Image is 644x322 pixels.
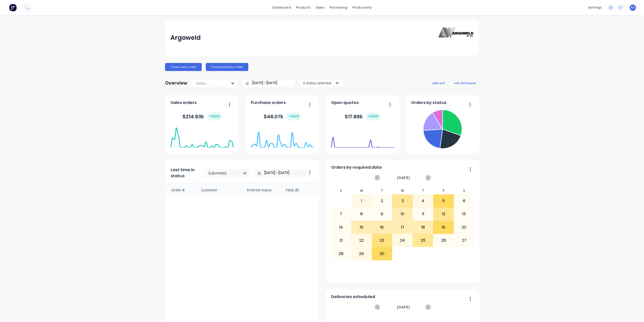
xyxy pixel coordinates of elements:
[165,183,196,197] div: Order #
[454,208,474,220] div: 13
[327,4,350,11] div: purchasing
[372,208,392,220] div: 9
[171,33,201,43] div: Argoweld
[207,112,222,121] div: + 100 %
[413,195,433,207] div: 4
[294,4,313,11] div: products
[351,195,372,207] div: 1
[331,221,351,234] div: 14
[392,195,413,207] div: 3
[300,79,343,87] button: 4 status selected
[351,208,372,220] div: 8
[251,100,286,106] span: Purchase orders
[280,183,319,197] div: Total ($)
[351,247,372,260] div: 29
[372,195,392,207] div: 2
[351,234,372,247] div: 22
[392,208,413,220] div: 10
[286,112,301,121] div: + 100 %
[182,112,222,121] div: $ 214.93k
[433,221,454,234] div: 19
[454,234,474,247] div: 27
[351,187,372,194] div: M
[413,234,433,247] div: 25
[345,112,381,121] div: $ 17.88k
[331,208,351,220] div: 7
[413,221,433,234] div: 18
[350,4,374,11] div: productivity
[366,112,381,121] div: + 100 %
[454,221,474,234] div: 20
[372,187,392,194] div: T
[331,234,351,247] div: 21
[413,208,433,220] div: 11
[451,80,479,86] button: edit dashboard
[9,4,17,11] img: Factory
[585,4,604,11] div: settings
[196,183,242,197] div: Customer
[438,27,473,48] img: Argoweld
[264,112,301,121] div: $ 46.07k
[303,80,335,86] div: 4 status selected
[454,187,474,194] div: S
[433,234,454,247] div: 26
[313,4,327,11] div: sales
[261,169,304,177] input: Filter by date
[372,234,392,247] div: 23
[631,5,635,10] span: KS
[171,167,197,179] span: Last time in status
[392,221,413,234] div: 17
[171,100,197,106] span: Sales orders
[433,208,454,220] div: 12
[397,175,410,181] span: [DATE]
[454,195,474,207] div: 6
[351,221,372,234] div: 15
[429,80,448,86] button: add card
[411,100,447,106] span: Orders by status
[372,247,392,260] div: 30
[372,221,392,234] div: 16
[165,63,202,71] button: Create sales order
[165,78,187,88] div: Overview
[392,187,413,194] div: W
[331,100,359,106] span: Open quotes
[331,187,351,194] div: S
[397,304,410,310] span: [DATE]
[413,187,433,194] div: T
[392,234,413,247] div: 24
[433,187,454,194] div: F
[206,63,248,71] button: Create purchase order
[242,183,280,197] div: Entered status
[433,195,454,207] div: 5
[331,294,375,300] span: Deliveries scheduled
[270,4,294,11] a: dashboard
[331,247,351,260] div: 28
